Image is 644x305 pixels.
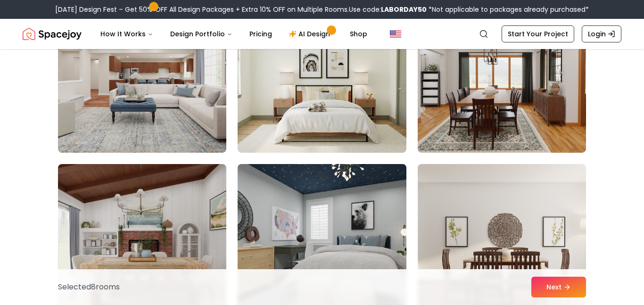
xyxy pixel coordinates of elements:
a: Spacejoy [23,25,82,43]
img: Room room-2 [238,2,406,153]
span: Use code: [349,5,427,14]
nav: Global [23,19,621,49]
span: *Not applicable to packages already purchased* [427,5,589,14]
a: Pricing [242,25,280,43]
button: Next [531,277,586,297]
a: Start Your Project [502,25,574,42]
a: Login [582,25,621,42]
button: How It Works [93,25,161,43]
p: Selected 8 room s [58,281,120,293]
b: LABORDAY50 [381,5,427,14]
img: United States [390,28,401,40]
img: Spacejoy Logo [23,25,82,43]
div: [DATE] Design Fest – Get 50% OFF All Design Packages + Extra 10% OFF on Multiple Rooms. [55,5,589,14]
img: Room room-1 [58,2,226,153]
a: Shop [342,25,375,43]
nav: Main [93,25,375,43]
button: Design Portfolio [163,25,240,43]
a: AI Design [281,25,340,43]
img: Room room-3 [418,2,586,153]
